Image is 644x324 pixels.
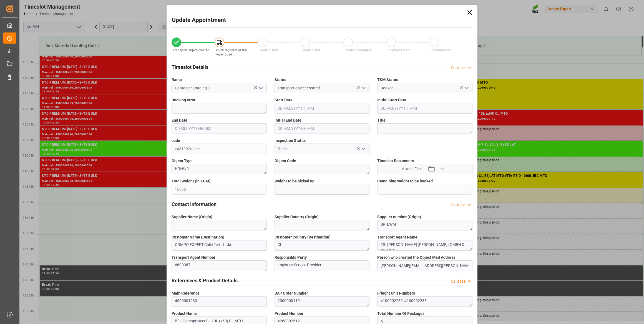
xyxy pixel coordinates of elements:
[172,63,208,71] h2: Timeslot Details
[377,117,386,123] span: Title
[275,260,370,271] textarea: Logistics Service Provider
[377,220,472,230] textarea: SP_EWM
[359,145,368,153] button: open menu
[173,48,209,52] span: Transport object created
[172,255,215,260] span: Transport Agent Number
[377,311,424,317] span: Total Number Of Packages
[172,200,217,208] h2: Contact Information
[172,97,195,103] span: Booking error
[275,234,331,240] span: Customer Country (Destination)
[172,123,267,134] input: DD.MM.YYYY HH:MM
[377,290,415,296] span: Frieght Unit Numbers
[172,77,182,83] span: Ramp
[377,158,414,164] span: Timeslot Documents
[215,48,247,56] span: Truck registers at the warehouse
[172,83,267,93] input: Type to search/select
[275,311,303,317] span: Product Number
[275,290,308,296] span: SAP Order Number
[377,97,406,103] span: Initial Start Date
[275,83,370,93] input: Type to search/select
[402,166,422,172] span: Attach Files
[377,255,455,260] span: Person who created the Object Mail Address
[172,290,200,296] span: Main Reference
[275,178,315,184] span: Weight to be picked up
[172,296,267,307] textarea: 4500001233
[377,234,417,240] span: Transport Agent Name
[172,16,226,25] h2: Update Appointment
[256,84,265,92] button: open menu
[275,214,319,220] span: Supplier Country (Origin)
[451,65,466,71] div: Collapse
[462,84,470,92] button: open menu
[172,178,210,184] span: Total Weight (in KGM)
[172,158,193,164] span: Object Type
[275,158,296,164] span: Object Code
[172,240,267,251] textarea: COMPO EXPERT Chile Ferti. Ltda
[377,296,472,307] textarea: 4100002289; 4100002288
[258,48,278,52] span: Loading start
[388,48,410,52] span: Shipment start
[344,48,371,52] span: Loading complete
[431,48,451,52] span: Shipment end
[172,260,267,271] textarea: 6600387
[377,103,472,114] input: DD.MM.YYYY HH:MM
[172,234,224,240] span: Customer Name (Destination)
[275,240,370,251] textarea: CL
[172,311,197,317] span: Product Name
[451,278,466,284] div: Collapse
[377,178,433,184] span: Remaining weight to be booked
[275,77,286,83] span: Status
[275,255,307,260] span: Responsible Party
[451,202,466,208] div: Collapse
[275,138,306,144] span: Inspection Status
[377,77,398,83] span: TSM Status
[377,214,421,220] span: Supplier number (Origin)
[275,296,370,307] textarea: 2000000119
[172,138,180,144] span: code
[301,48,320,52] span: Loading end
[275,97,293,103] span: Start Date
[172,117,187,123] span: End Date
[359,84,368,92] button: open menu
[275,123,370,134] input: DD.MM.YYYY HH:MM
[377,240,472,251] textarea: FR. [PERSON_NAME] [PERSON_NAME] (GMBH & CO.) KG
[275,117,301,123] span: Initial End Date
[172,277,238,284] h2: References & Product Details
[172,164,267,174] textarea: Pre-Run
[172,214,212,220] span: Supplier Name (Origin)
[275,103,370,114] input: DD.MM.YYYY HH:MM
